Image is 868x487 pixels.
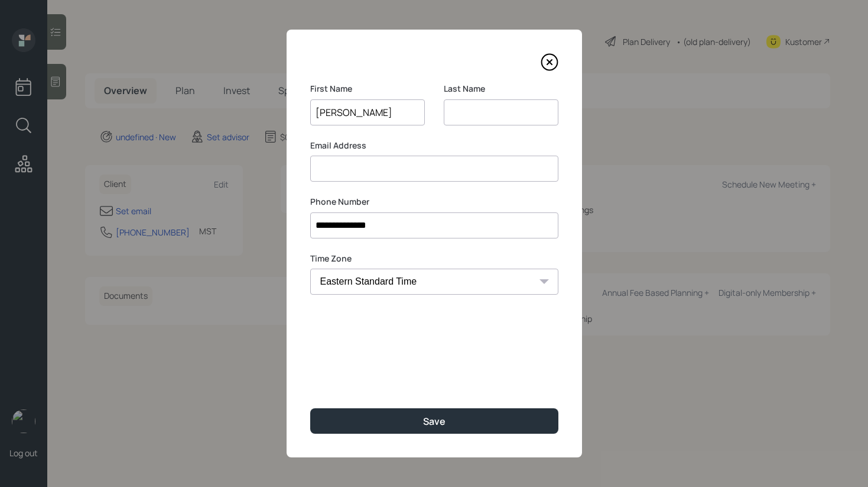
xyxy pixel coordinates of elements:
label: Email Address [310,140,558,151]
label: Last Name [444,83,558,95]
button: Save [310,408,558,434]
div: Save [423,415,446,428]
label: Time Zone [310,253,558,265]
label: Phone Number [310,196,558,208]
label: First Name [310,83,425,95]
